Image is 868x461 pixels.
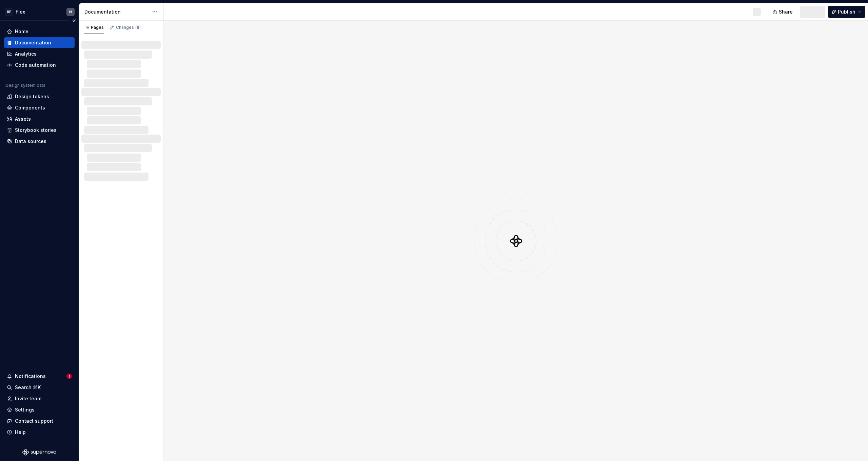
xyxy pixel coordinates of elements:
[69,16,79,25] button: Collapse sidebar
[4,125,75,136] a: Storybook stories
[4,48,75,59] a: Analytics
[4,371,75,382] button: Notifications1
[4,91,75,102] a: Design tokens
[15,93,49,100] div: Design tokens
[15,395,41,402] div: Invite team
[84,8,149,15] div: Documentation
[15,384,41,391] div: Search ⌘K
[15,429,26,436] div: Help
[4,37,75,48] a: Documentation
[1,4,77,19] button: BFFlexN
[15,104,45,111] div: Components
[15,28,28,35] div: Home
[4,114,75,124] a: Assets
[4,416,75,426] button: Contact support
[15,39,51,46] div: Documentation
[69,9,72,15] div: N
[4,26,75,37] a: Home
[135,25,141,30] span: 8
[15,138,46,145] div: Data sources
[15,116,31,122] div: Assets
[828,6,865,18] button: Publish
[15,406,35,413] div: Settings
[4,136,75,147] a: Data sources
[5,8,13,16] div: BF
[4,427,75,438] button: Help
[16,8,25,15] div: Flex
[15,51,37,57] div: Analytics
[84,25,104,30] div: Pages
[4,404,75,415] a: Settings
[15,127,57,134] div: Storybook stories
[66,374,72,379] span: 1
[4,382,75,393] button: Search ⌘K
[15,418,53,424] div: Contact support
[15,373,46,380] div: Notifications
[4,393,75,404] a: Invite team
[22,449,56,456] svg: Supernova Logo
[4,60,75,71] a: Code automation
[116,25,141,30] div: Changes
[4,102,75,113] a: Components
[838,8,855,15] span: Publish
[15,62,56,68] div: Code automation
[779,8,793,15] span: Share
[769,6,797,18] button: Share
[5,83,45,88] div: Design system data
